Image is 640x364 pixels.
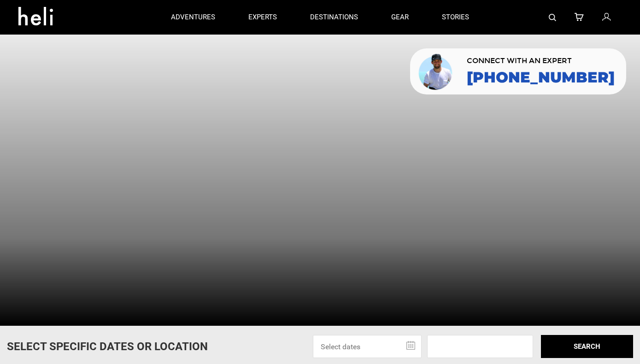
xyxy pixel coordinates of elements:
p: adventures [171,12,215,22]
span: CONNECT WITH AN EXPERT [467,57,615,65]
input: Select dates [313,335,422,358]
a: [PHONE_NUMBER] [467,69,615,86]
img: contact our team [417,52,455,91]
button: SEARCH [541,335,633,358]
p: destinations [310,12,358,22]
img: search-bar-icon.svg [549,14,556,21]
p: experts [248,12,277,22]
p: Select Specific Dates Or Location [7,339,208,354]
